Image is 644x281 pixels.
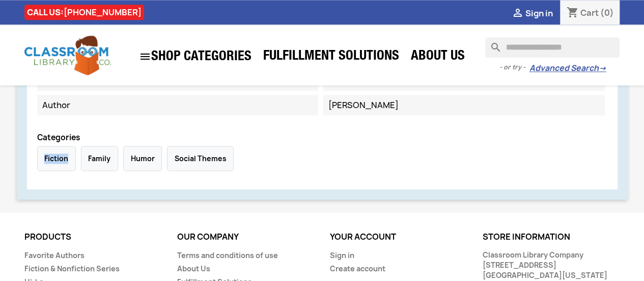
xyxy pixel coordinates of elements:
[167,146,234,171] div: Social Themes
[37,95,319,115] dt: Author
[123,146,162,171] div: Humor
[511,8,552,19] a:  Sign in
[81,146,118,171] div: Family
[483,233,620,242] p: Store information
[177,233,315,242] p: Our company
[64,7,142,18] a: [PHONE_NUMBER]
[37,146,76,171] div: Fiction
[24,36,111,75] img: Classroom Library Company
[37,134,610,142] p: Categories
[485,37,620,58] input: Search
[24,250,85,260] a: Favorite Authors
[525,8,552,19] span: Sign in
[24,233,162,242] p: Products
[499,62,529,72] span: - or try -
[330,231,396,242] a: Your account
[24,264,120,273] a: Fiction & Nonfiction Series
[330,250,354,260] a: Sign in
[511,8,523,20] i: 
[330,264,385,273] a: Create account
[529,63,606,73] a: Advanced Search→
[485,37,497,49] i: search
[24,5,144,20] div: CALL US:
[258,47,404,67] a: Fulfillment Solutions
[139,50,151,63] i: 
[580,7,598,18] span: Cart
[177,264,210,273] a: About Us
[566,7,578,19] i: shopping_cart
[177,250,278,260] a: Terms and conditions of use
[598,63,606,73] span: →
[600,7,613,18] span: (0)
[323,95,605,115] dd: [PERSON_NAME]
[406,47,470,67] a: About Us
[134,45,257,68] a: SHOP CATEGORIES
